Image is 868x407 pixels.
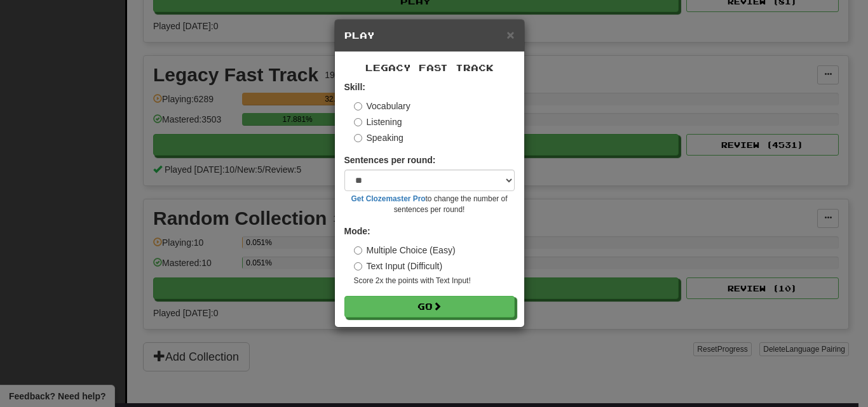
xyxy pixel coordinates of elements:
[344,82,365,92] strong: Skill:
[354,246,362,255] input: Multiple Choice (Easy)
[365,62,494,73] span: Legacy Fast Track
[354,260,443,272] label: Text Input (Difficult)
[344,296,515,317] button: Go
[354,118,362,126] input: Listening
[354,276,515,286] small: Score 2x the points with Text Input !
[506,27,514,42] span: ×
[354,244,456,257] label: Multiple Choice (Easy)
[344,226,370,236] strong: Mode:
[354,100,410,112] label: Vocabulary
[354,131,403,144] label: Speaking
[351,194,426,203] a: Get Clozemaster Pro
[344,29,515,42] h5: Play
[506,28,514,41] button: Close
[344,154,436,166] label: Sentences per round:
[354,116,402,128] label: Listening
[354,134,362,142] input: Speaking
[344,194,515,215] small: to change the number of sentences per round!
[354,102,362,110] input: Vocabulary
[354,262,362,270] input: Text Input (Difficult)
